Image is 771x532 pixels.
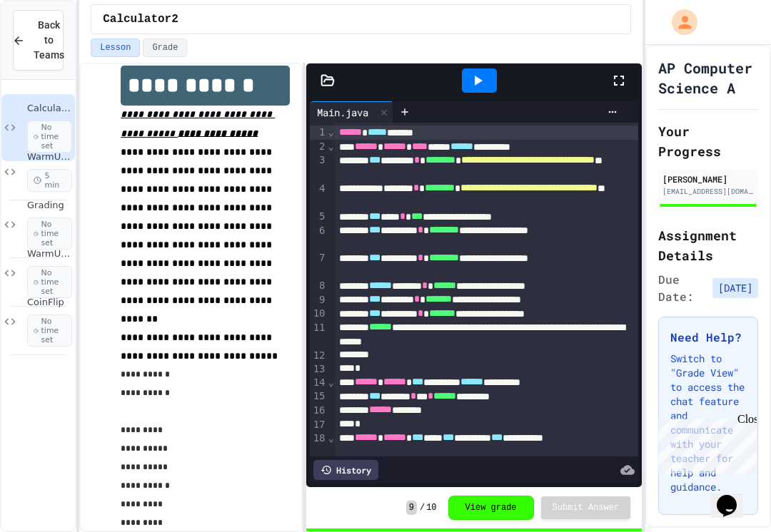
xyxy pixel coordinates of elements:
[310,224,328,252] div: 6
[27,218,72,250] span: No time set
[420,502,425,513] span: /
[91,39,140,57] button: Lesson
[652,413,757,474] iframe: chat widget
[313,460,378,480] div: History
[310,210,328,224] div: 5
[327,377,334,388] span: Fold line
[310,307,328,321] div: 10
[712,278,758,298] span: [DATE]
[448,496,534,520] button: View grade
[553,502,620,513] span: Submit Answer
[310,126,328,140] div: 1
[310,251,328,279] div: 7
[657,6,701,39] div: My Account
[310,376,328,390] div: 14
[6,6,99,91] div: Chat with us now!Close
[310,321,328,349] div: 11
[27,248,72,260] span: WarmUp2_2
[658,225,758,265] h2: Assignment Details
[310,404,328,418] div: 16
[27,200,72,212] span: Grading
[27,103,72,115] span: Calculator2
[27,121,72,153] span: No time set
[310,153,328,181] div: 3
[658,58,758,98] h1: AP Computer Science A
[310,105,376,120] div: Main.java
[27,266,72,299] span: No time set
[27,314,72,347] span: No time set
[310,349,328,362] div: 12
[327,432,334,444] span: Fold line
[310,279,328,293] div: 8
[541,496,631,519] button: Submit Answer
[27,297,72,309] span: CoinFlip
[662,173,754,185] div: [PERSON_NAME]
[670,329,746,346] h3: Need Help?
[103,11,178,28] span: Calculator2
[406,501,417,515] span: 9
[662,186,754,197] div: [EMAIL_ADDRESS][DOMAIN_NAME]
[658,271,707,305] span: Due Date:
[310,431,328,459] div: 18
[658,121,758,161] h2: Your Progress
[143,39,187,57] button: Grade
[310,140,328,154] div: 2
[310,182,328,210] div: 4
[34,18,64,63] span: Back to Teams
[310,101,393,123] div: Main.java
[27,151,72,163] span: WarmUp2_1
[310,293,328,307] div: 9
[711,475,757,518] iframe: chat widget
[310,362,328,376] div: 13
[310,418,328,431] div: 17
[310,389,328,404] div: 15
[13,10,64,71] button: Back to Teams
[327,140,334,152] span: Fold line
[670,352,746,494] p: Switch to "Grade View" to access the chat feature and communicate with your teacher for help and ...
[327,126,334,138] span: Fold line
[426,502,436,513] span: 10
[27,169,72,192] span: 5 min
